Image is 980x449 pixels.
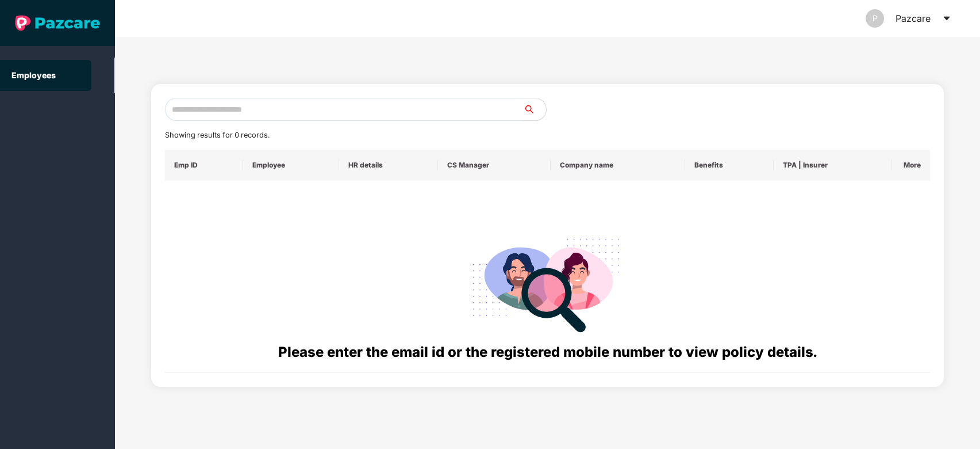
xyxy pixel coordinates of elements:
span: Showing results for 0 records. [165,131,270,139]
img: svg+xml;base64,PHN2ZyB4bWxucz0iaHR0cDovL3d3dy53My5vcmcvMjAwMC9zdmciIHdpZHRoPSIyODgiIGhlaWdodD0iMj... [464,224,630,341]
span: caret-down [942,14,951,23]
span: Please enter the email id or the registered mobile number to view policy details. [278,344,817,360]
span: search [522,105,546,114]
th: Emp ID [165,150,244,181]
a: Employees [11,70,56,80]
th: HR details [339,150,438,181]
th: Company name [551,150,685,181]
th: CS Manager [438,150,551,181]
th: TPA | Insurer [774,150,892,181]
th: Benefits [685,150,773,181]
span: P [873,9,878,28]
th: More [892,150,931,181]
button: search [522,98,547,121]
th: Employee [243,150,339,181]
